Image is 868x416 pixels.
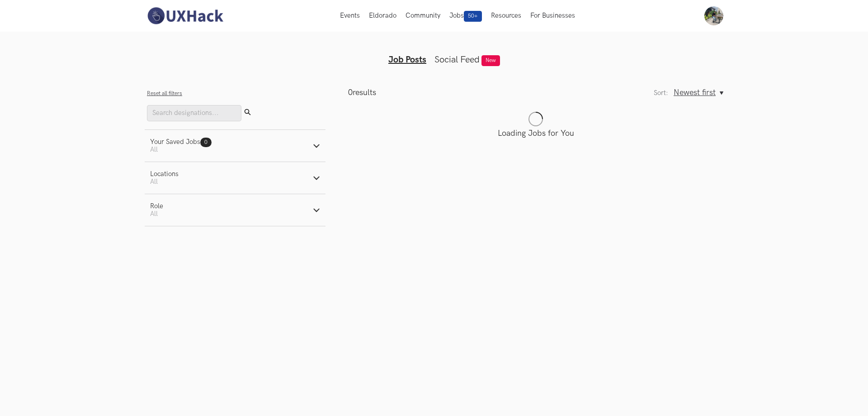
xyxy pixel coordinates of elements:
button: RoleAll [145,194,325,226]
img: Your profile pic [704,6,723,25]
span: All [150,178,158,186]
div: Your Saved Jobs [150,138,212,146]
div: Locations [150,170,179,178]
div: Role [150,202,163,210]
button: Your Saved Jobs0 All [145,130,325,162]
button: Newest first, Sort: [674,88,723,97]
a: Social Feed [434,54,480,65]
button: LocationsAll [145,162,325,194]
label: Sort: [654,89,668,97]
img: UXHack-logo.png [145,6,225,25]
button: Reset all filters [147,90,182,97]
span: All [150,210,158,218]
p: Loading Jobs for You [348,129,723,138]
span: All [150,146,158,153]
input: Search [147,105,241,121]
span: 50+ [464,11,482,22]
p: results [348,88,376,97]
a: Job Posts [388,54,426,65]
span: New [481,55,500,66]
span: Newest first [674,88,716,97]
ul: Tabs Interface [260,40,608,65]
span: 0 [204,139,208,146]
span: 0 [348,88,353,97]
